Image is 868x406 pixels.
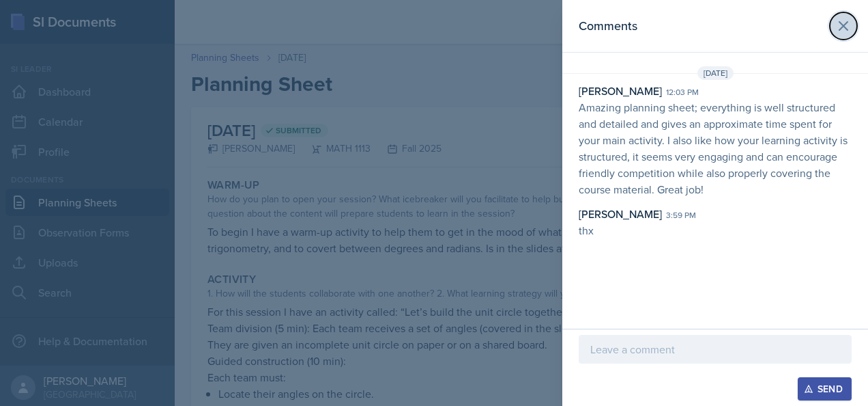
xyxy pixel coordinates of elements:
[579,83,662,99] div: [PERSON_NAME]
[579,222,852,239] p: thx
[579,99,852,198] p: Amazing planning sheet; everything is well structured and detailed and gives an approximate time ...
[807,383,843,394] div: Send
[697,66,734,80] span: [DATE]
[579,16,637,36] h2: Comments
[666,209,696,221] div: 3:59 pm
[579,206,662,222] div: [PERSON_NAME]
[798,377,852,401] button: Send
[666,86,699,98] div: 12:03 pm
